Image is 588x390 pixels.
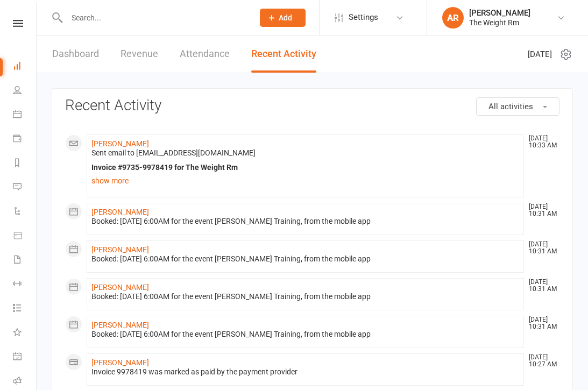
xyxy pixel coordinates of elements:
a: Recent Activity [251,36,316,73]
time: [DATE] 10:31 AM [523,203,559,217]
div: Booked: [DATE] 6:00AM for the event [PERSON_NAME] Training, from the mobile app [91,292,519,301]
time: [DATE] 10:31 AM [523,279,559,293]
span: Add [279,13,292,22]
input: Search... [63,10,246,25]
time: [DATE] 10:31 AM [523,316,559,330]
a: [PERSON_NAME] [91,358,149,367]
a: Revenue [121,36,158,73]
div: [PERSON_NAME] [469,8,530,18]
button: All activities [476,97,559,116]
a: Attendance [180,36,230,73]
div: Booked: [DATE] 6:00AM for the event [PERSON_NAME] Training, from the mobile app [91,254,519,264]
time: [DATE] 10:27 AM [523,354,559,368]
a: show more [91,173,519,188]
span: Sent email to [EMAIL_ADDRESS][DOMAIN_NAME] [91,148,256,157]
a: Reports [13,152,37,176]
h3: Recent Activity [65,97,559,114]
span: Settings [349,5,378,30]
a: What's New [13,321,37,345]
div: The Weight Rm [469,18,530,27]
div: Booked: [DATE] 6:00AM for the event [PERSON_NAME] Training, from the mobile app [91,217,519,226]
time: [DATE] 10:31 AM [523,241,559,255]
span: All activities [488,102,533,111]
div: Booked: [DATE] 6:00AM for the event [PERSON_NAME] Training, from the mobile app [91,330,519,339]
button: Add [260,9,306,27]
a: Dashboard [13,55,37,79]
time: [DATE] 10:33 AM [523,135,559,149]
a: Dashboard [52,36,99,73]
a: People [13,79,37,103]
a: Payments [13,127,37,152]
div: AR [442,7,464,29]
a: [PERSON_NAME] [91,283,149,292]
a: [PERSON_NAME] [91,208,149,216]
a: Product Sales [13,224,37,249]
a: Calendar [13,103,37,127]
div: Invoice 9978419 was marked as paid by the payment provider [91,367,519,377]
a: General attendance kiosk mode [13,345,37,370]
div: Invoice #9735-9978419 for The Weight Rm [91,163,519,172]
a: [PERSON_NAME] [91,139,149,148]
span: [DATE] [528,48,552,61]
a: [PERSON_NAME] [91,245,149,254]
a: [PERSON_NAME] [91,321,149,329]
